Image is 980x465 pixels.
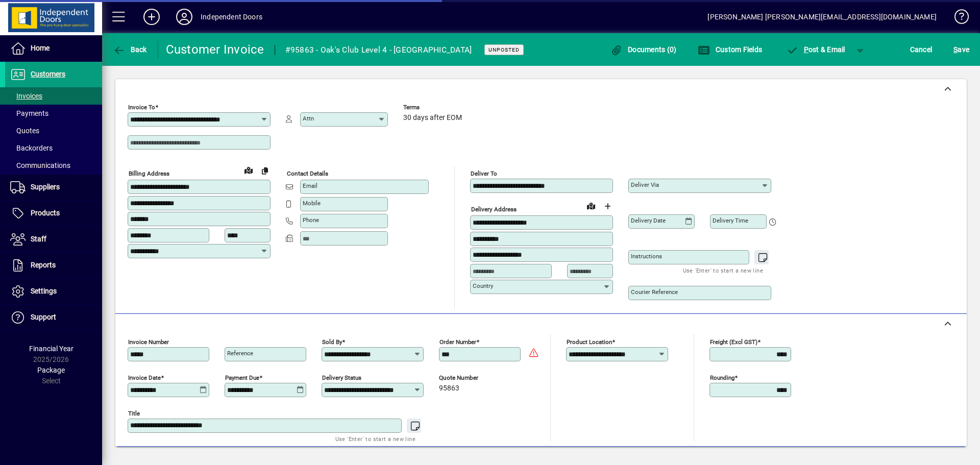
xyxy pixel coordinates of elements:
[113,45,147,54] span: Back
[5,105,102,122] a: Payments
[786,45,845,54] span: ost & Email
[10,92,42,100] span: Invoices
[303,200,321,207] mat-label: Mobile
[5,201,102,226] a: Products
[710,374,734,381] mat-label: Rounding
[5,279,102,304] a: Settings
[5,157,102,174] a: Communications
[31,287,57,295] span: Settings
[10,161,70,169] span: Communications
[710,338,757,346] mat-label: Freight (excl GST)
[37,366,65,374] span: Package
[128,104,155,111] mat-label: Invoice To
[335,433,415,445] mat-hint: Use 'Enter' to start a new line
[471,170,497,177] mat-label: Deliver To
[908,40,935,59] button: Cancel
[166,41,264,58] div: Customer Invoice
[713,217,748,224] mat-label: Delivery time
[322,338,342,346] mat-label: Sold by
[135,8,168,26] button: Add
[599,198,616,214] button: Choose address
[31,261,56,269] span: Reports
[439,338,476,346] mat-label: Order number
[285,42,472,58] div: #95863 - Oak's Club Level 4 - [GEOGRAPHIC_DATA]
[473,282,493,289] mat-label: Country
[31,313,56,321] span: Support
[31,44,50,52] span: Home
[5,175,102,200] a: Suppliers
[781,40,850,59] button: Post & Email
[10,144,53,152] span: Backorders
[257,162,273,179] button: Copy to Delivery address
[10,109,48,117] span: Payments
[168,8,201,26] button: Profile
[10,127,39,135] span: Quotes
[5,305,102,330] a: Support
[608,40,679,59] button: Documents (0)
[29,345,73,353] span: Financial Year
[610,45,677,54] span: Documents (0)
[953,41,969,58] span: ave
[303,216,319,224] mat-label: Phone
[227,350,253,357] mat-label: Reference
[303,115,314,122] mat-label: Attn
[951,40,972,59] button: Save
[707,9,937,25] div: [PERSON_NAME] [PERSON_NAME][EMAIL_ADDRESS][DOMAIN_NAME]
[804,45,808,54] span: P
[128,374,161,381] mat-label: Invoice date
[5,87,102,105] a: Invoices
[947,2,967,35] a: Knowledge Base
[695,40,765,59] button: Custom Fields
[698,45,762,54] span: Custom Fields
[683,264,763,276] mat-hint: Use 'Enter' to start a new line
[5,122,102,139] a: Quotes
[110,40,150,59] button: Back
[240,162,257,178] a: View on map
[439,375,500,381] span: Quote number
[128,410,140,417] mat-label: Title
[31,183,60,191] span: Suppliers
[5,253,102,278] a: Reports
[631,253,662,260] mat-label: Instructions
[225,374,259,381] mat-label: Payment due
[631,288,678,296] mat-label: Courier Reference
[5,227,102,252] a: Staff
[910,41,933,58] span: Cancel
[102,40,158,59] app-page-header-button: Back
[583,198,599,214] a: View on map
[439,384,459,393] span: 95863
[31,235,46,243] span: Staff
[5,139,102,157] a: Backorders
[567,338,612,346] mat-label: Product location
[5,36,102,61] a: Home
[403,104,464,111] span: Terms
[128,338,169,346] mat-label: Invoice number
[31,70,65,78] span: Customers
[953,45,958,54] span: S
[31,209,60,217] span: Products
[488,46,520,53] span: Unposted
[201,9,262,25] div: Independent Doors
[322,374,361,381] mat-label: Delivery status
[631,217,666,224] mat-label: Delivery date
[403,114,462,122] span: 30 days after EOM
[631,181,659,188] mat-label: Deliver via
[303,182,317,189] mat-label: Email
